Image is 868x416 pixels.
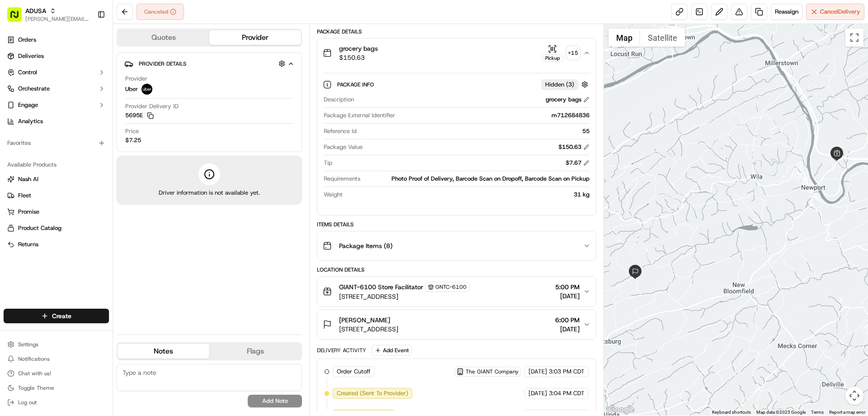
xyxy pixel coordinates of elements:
[545,81,574,89] span: Hidden ( 3 )
[4,309,109,323] button: Create
[4,33,109,47] a: Orders
[125,75,147,83] span: Provider
[339,325,398,334] span: [STREET_ADDRESS]
[124,56,294,71] button: Provider Details
[337,368,370,376] span: Order Cutoff
[125,111,154,120] button: 5695E
[9,203,16,210] div: 📗
[528,389,547,397] span: [DATE]
[528,368,547,376] span: [DATE]
[364,175,589,183] div: Photo Proof of Delivery, Barcode Scan on Dropoff, Barcode Scan on Pickup
[324,159,332,167] span: Tip
[712,409,751,416] button: Keyboard shortcuts
[820,8,860,16] span: Cancel Delivery
[541,79,590,90] button: Hidden (3)
[137,4,184,20] div: Canceled
[18,85,50,93] span: Orchestrate
[18,202,69,211] span: Knowledge Base
[209,30,301,45] button: Provider
[25,15,90,23] span: [PERSON_NAME][EMAIL_ADDRESS][PERSON_NAME][DOMAIN_NAME]
[546,96,590,104] div: grocery bags
[337,389,408,397] span: Created (Sent To Provider)
[606,404,636,416] a: Open this area in Google Maps (opens a new window)
[25,6,46,15] button: ADUSA
[4,136,109,150] div: Favorites
[317,38,595,67] button: grocery bags$150.63Pickup+15
[18,208,39,216] span: Promise
[18,384,54,392] span: Toggle Theme
[41,96,124,103] div: We're available if you need us!
[806,4,864,20] button: CancelDelivery
[9,9,27,27] img: Nash
[140,116,165,127] button: See all
[28,165,73,172] span: [PERSON_NAME]
[339,241,392,250] span: Package Items ( 8 )
[542,44,563,62] button: Pickup
[118,344,209,359] button: Notes
[317,28,596,35] div: Package Details
[317,221,596,228] div: Items Details
[154,89,165,100] button: Start new chat
[9,86,25,103] img: 1736555255976-a54dd68f-1ca7-489b-9aae-adbdc363a1c4
[775,8,798,16] span: Reassign
[4,237,109,252] button: Returns
[317,347,366,354] div: Delivery Activity
[7,224,105,232] a: Product Catalog
[317,67,595,215] div: grocery bags$150.63Pickup+15
[7,191,105,200] a: Fleet
[4,158,109,172] div: Available Products
[4,382,109,394] button: Toggle Theme
[18,399,37,406] span: Log out
[4,338,109,351] button: Settings
[640,29,685,47] button: Show satellite imagery
[339,292,470,301] span: [STREET_ADDRESS]
[4,188,109,203] button: Fleet
[542,44,580,62] button: Pickup+15
[317,266,596,273] div: Location Details
[555,325,580,334] span: [DATE]
[771,4,802,20] button: Reassign
[41,86,148,96] div: Start new chat
[4,81,109,96] button: Orchestrate
[324,96,354,104] span: Description
[64,224,109,231] a: Powered byPylon
[845,387,863,405] button: Map camera controls
[18,240,38,249] span: Returns
[76,203,84,210] div: 💻
[811,410,824,415] a: Terms (opens in new tab)
[80,165,99,172] span: [DATE]
[372,345,412,356] button: Add Event
[324,175,360,183] span: Requirements
[466,368,519,375] span: The GIANT Company
[542,54,563,62] div: Pickup
[18,224,61,232] span: Product Catalog
[9,132,24,146] img: Stewart Logan
[73,199,149,215] a: 💻API Documentation
[7,208,105,216] a: Promise
[18,117,43,125] span: Analytics
[80,140,99,148] span: [DATE]
[118,30,209,45] button: Quotes
[360,127,589,135] div: 55
[9,36,165,51] p: Welcome 👋
[4,367,109,380] button: Chat with us!
[346,191,589,199] div: 31 kg
[555,292,580,301] span: [DATE]
[324,143,363,151] span: Package Value
[435,283,467,291] span: GNTC-6100
[9,118,61,125] div: Past conversations
[4,396,109,409] button: Log out
[549,368,585,376] span: 3:03 PM CDT
[19,86,35,103] img: 3855928211143_97847f850aaaf9af0eff_72.jpg
[606,404,636,416] img: Google
[18,370,51,377] span: Chat with us!
[4,4,94,25] button: ADUSA[PERSON_NAME][EMAIL_ADDRESS][PERSON_NAME][DOMAIN_NAME]
[317,231,595,260] button: Package Items (8)
[4,221,109,235] button: Product Catalog
[317,277,595,306] button: GIANT-6100 Store FacilitatorGNTC-6100[STREET_ADDRESS]5:00 PM[DATE]
[18,36,36,44] span: Orders
[324,127,357,135] span: Reference Id
[139,60,186,67] span: Provider Details
[4,205,109,219] button: Promise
